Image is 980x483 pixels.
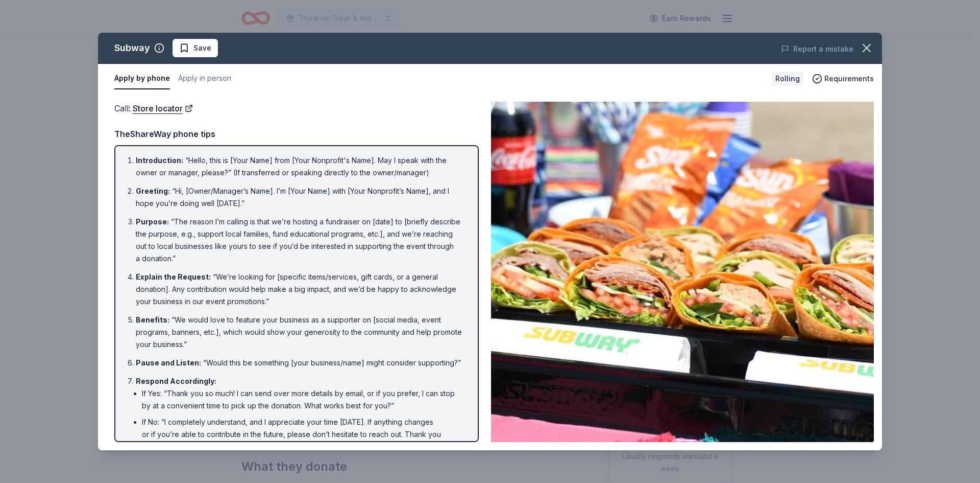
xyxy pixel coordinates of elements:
[193,42,211,54] span: Save
[136,315,169,324] span: Benefits :
[136,187,170,195] span: Greeting :
[136,314,463,351] li: “We would love to feature your business as a supporter on [social media, event programs, banners,...
[136,185,463,210] li: “Hi, [Owner/Manager’s Name]. I’m [Your Name] with [Your Nonprofit’s Name], and I hope you’re doin...
[136,156,183,165] span: Introduction :
[491,102,874,442] img: Image for Subway
[136,271,463,308] li: “We’re looking for [specific items/services, gift cards, or a general donation]. Any contribution...
[771,72,804,86] div: Rolling
[173,39,218,57] button: Save
[824,73,874,85] span: Requirements
[781,43,853,55] button: Report a mistake
[136,357,463,369] li: “Would this be something [your business/name] might consider supporting?”
[133,102,193,115] a: Store locator
[136,377,216,385] span: Respond Accordingly :
[136,217,169,226] span: Purpose :
[114,127,479,141] div: TheShareWay phone tips
[136,154,463,179] li: “Hello, this is [Your Name] from [Your Nonprofit's Name]. May I speak with the owner or manager, ...
[114,68,170,89] button: Apply by phone
[114,40,150,56] div: Subway
[178,68,231,89] button: Apply in person
[136,272,211,281] span: Explain the Request :
[136,358,201,367] span: Pause and Listen :
[114,102,479,115] div: Call :
[142,416,463,453] li: If No: “I completely understand, and I appreciate your time [DATE]. If anything changes or if you...
[136,216,463,265] li: “The reason I’m calling is that we’re hosting a fundraiser on [date] to [briefly describe the pur...
[142,387,463,412] li: If Yes: “Thank you so much! I can send over more details by email, or if you prefer, I can stop b...
[812,73,874,85] button: Requirements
